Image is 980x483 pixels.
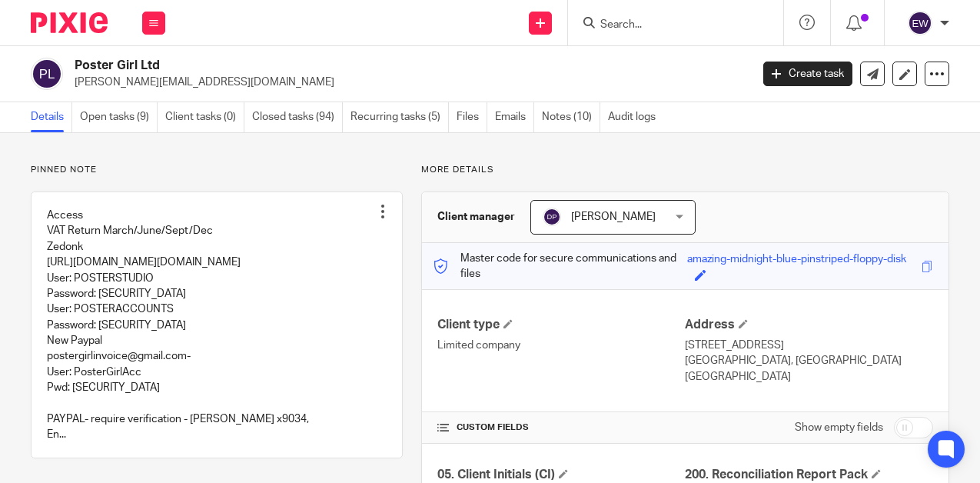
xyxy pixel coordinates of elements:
p: Limited company [437,338,686,353]
h3: Client manager [437,209,515,225]
a: Notes (10) [542,102,600,132]
span: [PERSON_NAME] [571,212,656,222]
img: svg%3E [543,208,561,226]
p: Pinned note [31,164,403,176]
h2: Poster Girl Ltd [75,58,607,74]
label: Show empty fields [795,420,883,435]
h4: Client type [437,317,686,333]
input: Search [599,18,737,32]
a: Client tasks (0) [165,102,244,132]
a: Recurring tasks (5) [350,102,449,132]
a: Files [457,102,487,132]
p: [GEOGRAPHIC_DATA], [GEOGRAPHIC_DATA] [685,353,933,368]
h4: 200. Reconciliation Report Pack [685,467,933,483]
h4: 05. Client Initials (CI) [437,467,686,483]
a: Create task [763,62,852,86]
h4: Address [685,317,933,333]
p: [GEOGRAPHIC_DATA] [685,369,933,385]
p: [STREET_ADDRESS] [685,338,933,353]
a: Closed tasks (94) [252,102,343,132]
img: Pixie [31,12,108,33]
img: svg%3E [31,58,63,90]
a: Audit logs [608,102,663,132]
p: More details [421,164,949,176]
img: svg%3E [908,11,932,35]
p: Master code for secure communications and files [434,251,687,282]
a: Emails [495,102,534,132]
a: Open tasks (9) [80,102,158,132]
div: amazing-midnight-blue-pinstriped-floppy-disk [687,251,906,269]
a: Details [31,102,72,132]
h4: CUSTOM FIELDS [437,421,686,434]
p: [PERSON_NAME][EMAIL_ADDRESS][DOMAIN_NAME] [75,75,740,90]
